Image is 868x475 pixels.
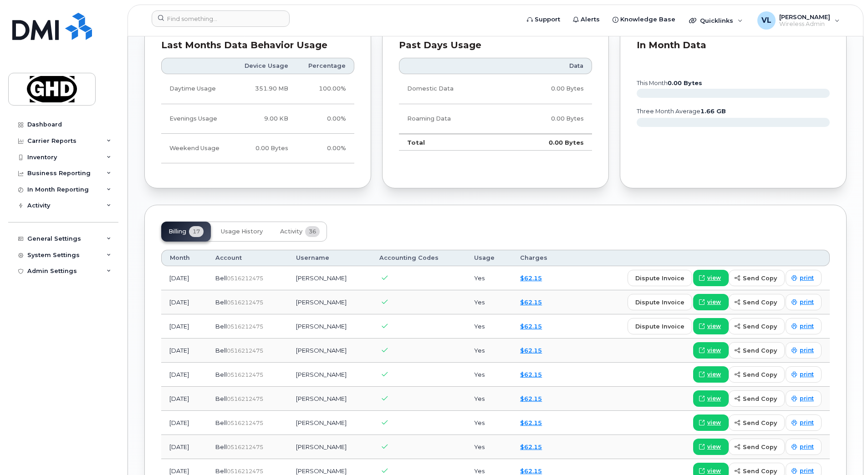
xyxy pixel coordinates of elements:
[800,346,814,354] span: print
[635,298,684,307] span: dispute invoice
[288,290,372,314] td: [PERSON_NAME]
[161,363,207,387] td: [DATE]
[700,17,733,24] span: Quicklinks
[693,318,729,334] a: view
[466,314,512,339] td: Yes
[505,104,592,134] td: 0.00 Bytes
[227,275,263,282] span: 0516212475
[535,15,560,24] span: Support
[636,80,702,86] text: this month
[743,322,777,331] span: send copy
[399,41,592,50] div: Past Days Usage
[227,395,263,402] span: 0516212475
[161,250,207,266] th: Month
[215,467,227,475] span: Bell
[707,298,721,306] span: view
[693,439,729,455] a: view
[161,314,207,339] td: [DATE]
[505,58,592,74] th: Data
[215,274,227,282] span: Bell
[505,74,592,104] td: 0.00 Bytes
[800,419,814,427] span: print
[828,435,861,468] iframe: Messenger Launcher
[161,74,232,104] td: Daytime Usage
[743,443,777,451] span: send copy
[520,395,542,402] a: $62.15
[215,298,227,306] span: Bell
[729,318,785,334] button: send copy
[786,342,822,359] a: print
[693,294,729,310] a: view
[521,10,567,29] a: Support
[786,294,822,310] a: print
[505,134,592,151] td: 0.00 Bytes
[635,322,684,331] span: dispute invoice
[161,266,207,290] td: [DATE]
[786,414,822,431] a: print
[628,270,692,286] button: dispute invoice
[232,104,296,134] td: 9.00 KB
[800,394,814,403] span: print
[707,346,721,354] span: view
[693,342,729,359] a: view
[288,250,372,266] th: Username
[215,371,227,378] span: Bell
[399,104,505,134] td: Roaming Data
[743,274,777,283] span: send copy
[296,74,354,104] td: 100.00%
[288,363,372,387] td: [PERSON_NAME]
[466,266,512,290] td: Yes
[707,443,721,451] span: view
[635,274,684,283] span: dispute invoice
[161,134,232,163] td: Weekend Usage
[683,11,749,30] div: Quicklinks
[161,134,354,163] tr: Friday from 6:00pm to Monday 8:00am
[520,323,542,330] a: $62.15
[296,134,354,163] td: 0.00%
[729,366,785,383] button: send copy
[280,228,302,235] span: Activity
[288,339,372,363] td: [PERSON_NAME]
[161,411,207,435] td: [DATE]
[466,250,512,266] th: Usage
[215,395,227,402] span: Bell
[729,390,785,407] button: send copy
[288,411,372,435] td: [PERSON_NAME]
[232,74,296,104] td: 351.90 MB
[399,74,505,104] td: Domestic Data
[215,347,227,354] span: Bell
[707,322,721,330] span: view
[800,443,814,451] span: print
[729,270,785,286] button: send copy
[729,414,785,431] button: send copy
[215,443,227,450] span: Bell
[288,435,372,459] td: [PERSON_NAME]
[743,298,777,307] span: send copy
[693,414,729,431] a: view
[227,419,263,426] span: 0516212475
[232,134,296,163] td: 0.00 Bytes
[227,347,263,354] span: 0516212475
[668,80,702,86] tspan: 0.00 Bytes
[779,13,830,20] span: [PERSON_NAME]
[800,298,814,306] span: print
[786,366,822,383] a: print
[288,266,372,290] td: [PERSON_NAME]
[399,134,505,151] td: Total
[743,419,777,427] span: send copy
[743,370,777,379] span: send copy
[786,439,822,455] a: print
[520,419,542,426] a: $62.15
[707,370,721,379] span: view
[606,10,682,29] a: Knowledge Base
[512,250,567,266] th: Charges
[581,15,600,24] span: Alerts
[786,390,822,407] a: print
[227,323,263,330] span: 0516212475
[520,467,542,475] a: $62.15
[215,419,227,426] span: Bell
[743,346,777,355] span: send copy
[729,342,785,359] button: send copy
[520,443,542,450] a: $62.15
[786,318,822,334] a: print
